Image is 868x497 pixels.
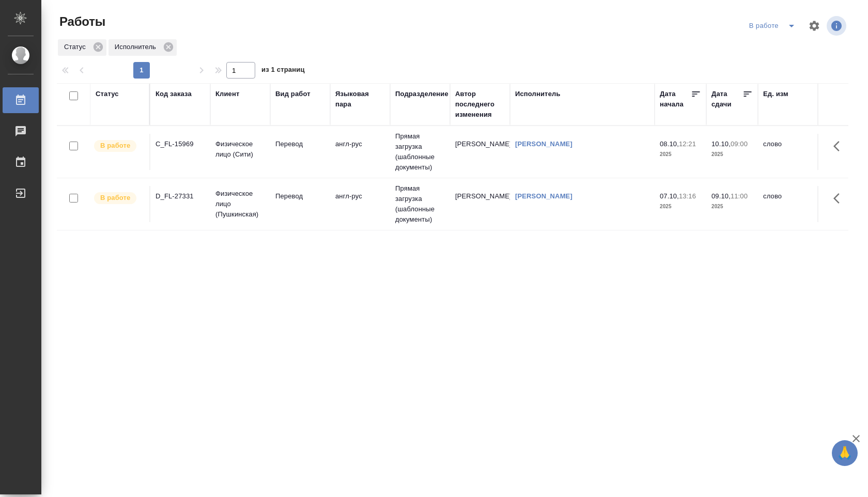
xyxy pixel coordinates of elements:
[115,42,160,52] p: Исполнитель
[660,89,691,110] div: Дата начала
[515,192,572,200] a: [PERSON_NAME]
[275,139,325,149] p: Перевод
[58,39,106,56] div: Статус
[275,191,325,201] p: Перевод
[330,186,390,222] td: англ-рус
[515,140,572,148] a: [PERSON_NAME]
[261,64,305,79] span: из 1 страниц
[93,139,144,153] div: Исполнитель выполняет работу
[827,186,852,211] button: Здесь прячутся важные кнопки
[390,126,450,178] td: Прямая загрузка (шаблонные документы)
[455,89,505,120] div: Автор последнего изменения
[215,189,265,220] p: Физическое лицо (Пушкинская)
[660,192,679,200] p: 07.10,
[679,140,696,148] p: 12:21
[836,442,854,464] span: 🙏
[64,42,89,52] p: Статус
[390,178,450,230] td: Прямая загрузка (шаблонные документы)
[711,192,731,200] p: 09.10,
[450,134,510,170] td: [PERSON_NAME]
[711,149,753,160] p: 2025
[57,13,105,30] span: Работы
[679,192,696,200] p: 13:16
[330,134,390,170] td: англ-рус
[660,140,679,148] p: 08.10,
[156,191,205,201] div: D_FL-27331
[660,201,701,212] p: 2025
[100,193,130,203] p: В работе
[215,89,239,99] div: Клиент
[711,201,753,212] p: 2025
[96,89,119,99] div: Статус
[335,89,385,110] div: Языковая пара
[711,89,742,110] div: Дата сдачи
[395,89,448,99] div: Подразделение
[758,186,818,222] td: слово
[711,140,731,148] p: 10.10,
[731,140,748,148] p: 09:00
[660,149,701,160] p: 2025
[747,18,802,34] div: split button
[450,186,510,222] td: [PERSON_NAME]
[109,39,177,56] div: Исполнитель
[758,134,818,170] td: слово
[827,16,848,36] span: Посмотреть информацию
[763,89,788,99] div: Ед. изм
[100,141,130,151] p: В работе
[156,89,192,99] div: Код заказа
[215,139,265,160] p: Физическое лицо (Сити)
[515,89,561,99] div: Исполнитель
[832,440,858,466] button: 🙏
[827,134,852,159] button: Здесь прячутся важные кнопки
[802,13,827,38] span: Настроить таблицу
[275,89,311,99] div: Вид работ
[731,192,748,200] p: 11:00
[93,191,144,205] div: Исполнитель выполняет работу
[156,139,205,149] div: C_FL-15969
